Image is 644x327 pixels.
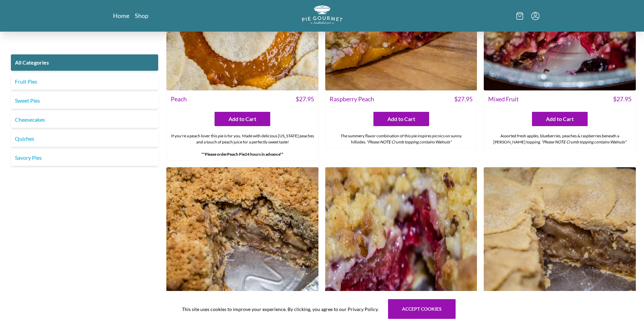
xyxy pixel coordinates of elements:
strong: **Please order 24 hours in advance** [201,152,283,157]
strong: Peach Pie [227,152,245,157]
img: Apple Raspberry [325,167,477,320]
button: Menu [531,12,539,20]
img: French Apple [166,167,318,320]
span: Add to Cart [387,115,415,123]
div: Assorted fresh apples, blueberries, peaches & raspberries beneath a [PERSON_NAME] topping. [484,130,636,148]
a: Quiches [11,131,158,147]
span: $ 27.95 [296,94,314,104]
em: *Please NOTE Crumb topping contains Walnuts* [541,139,626,144]
span: Mixed Fruit [488,94,519,104]
span: Raspberry Peach [330,94,374,104]
a: Logo [302,5,343,26]
a: Fruit Pies [11,73,158,90]
span: Add to Cart [546,115,574,123]
img: logo [302,5,343,24]
button: Accept cookies [388,299,456,319]
span: This site uses cookies to improve your experience. By clicking, you agree to our Privacy Policy. [182,306,379,313]
span: $ 27.95 [454,94,473,104]
img: Apple [484,167,636,320]
a: Savory Pies [11,150,158,166]
button: Add to Cart [532,112,588,126]
span: Add to Cart [228,115,256,123]
a: Shop [135,12,148,20]
a: Cheesecakes [11,111,158,128]
span: $ 27.95 [613,94,631,104]
div: If you're a peach lover this pie is for you. Made with delicious [US_STATE] peaches and a touch o... [167,130,318,160]
em: *Please NOTE Crumb topping contains Walnuts* [366,139,452,144]
div: The summery flavor combination of this pie inspires picnics on sunny hillsides. [326,130,477,148]
a: Home [113,12,129,20]
button: Add to Cart [215,112,270,126]
a: All Categories [11,54,158,71]
button: Add to Cart [373,112,429,126]
a: Sweet Pies [11,92,158,109]
span: Peach [171,94,187,104]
